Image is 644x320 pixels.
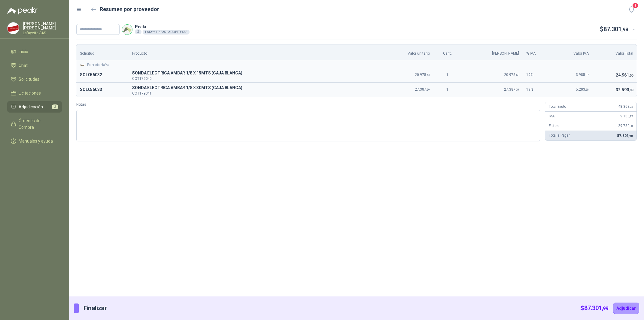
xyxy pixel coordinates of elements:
p: S [132,84,377,92]
th: % IVA [523,44,552,60]
img: Company Logo [122,25,132,35]
span: ,63 [426,73,430,77]
p: IVA [549,113,554,119]
p: $ [580,303,608,313]
p: COT179040 [132,77,377,80]
th: Valor Total [592,44,637,60]
p: Total a Pagar [549,133,570,138]
span: ,98 [628,134,633,137]
td: 1 [433,68,462,82]
span: SONDA ELECTRICA AMBAR 1/8 X 15MTS (CAJA BLANCA) [132,70,377,77]
button: 1 [626,4,637,15]
th: [PERSON_NAME] [462,44,523,60]
span: Adjudicación [19,104,43,110]
p: SOL056032 [80,71,125,79]
p: [PERSON_NAME] [PERSON_NAME] [23,22,62,30]
p: $ [600,25,628,34]
th: Valor unitario [381,44,433,60]
span: ,98 [621,27,628,32]
img: Company Logo [8,23,19,34]
span: ,39 [426,88,430,91]
span: 87.301 [617,134,633,138]
td: 1 [433,82,462,97]
span: 5.203 [576,87,589,92]
span: 2 [52,104,58,109]
span: Órdenes de Compra [19,117,56,131]
td: 19 % [523,68,552,82]
p: S [132,70,377,77]
div: 2 [135,29,141,34]
a: Órdenes de Compra [7,115,62,133]
a: Licitaciones [7,87,62,99]
img: Logo peakr [7,7,38,14]
span: 87.301 [584,304,608,312]
p: Total Bruto [549,104,566,110]
span: 20.975 [415,73,430,77]
span: 87.301 [603,26,628,33]
th: Solicitud [76,44,129,60]
span: 20.975 [504,73,519,77]
span: ,02 [629,105,633,108]
a: Solicitudes [7,74,62,85]
span: Inicio [19,48,28,55]
span: 24.961 [616,73,633,77]
span: 29.750 [618,124,633,128]
span: SONDA ELECTRICA AMBAR 1/8 X 30MTS (CAJA BLANCA) [132,84,377,92]
div: FerreteriaYa [80,62,633,68]
span: ,00 [629,124,633,128]
p: Finalizar [84,303,107,313]
span: 27.387 [504,87,519,92]
td: 19 % [523,82,552,97]
a: Inicio [7,46,62,57]
span: 32.590 [616,87,633,92]
p: COT179041 [132,92,377,95]
span: ,99 [602,306,608,311]
span: ,39 [515,88,519,91]
span: Chat [19,62,28,69]
span: ,99 [629,88,633,92]
span: ,97 [629,115,633,118]
span: Solicitudes [19,76,39,83]
h2: Resumen por proveedor [100,5,159,14]
span: 9.188 [620,114,633,118]
p: SOL056033 [80,86,125,93]
span: ,00 [629,74,633,77]
span: ,63 [515,73,519,77]
button: Adjudicar [613,303,639,314]
p: Peakr [135,25,190,29]
span: Licitaciones [19,90,41,96]
p: Fletes [549,123,559,129]
span: 27.387 [415,87,430,92]
a: Adjudicación2 [7,101,62,113]
th: Producto [129,44,381,60]
a: Chat [7,60,62,71]
span: 48.363 [618,104,633,109]
span: ,37 [585,73,589,77]
span: ,60 [585,88,589,91]
span: Manuales y ayuda [19,138,53,144]
label: Notas [76,102,540,107]
th: Cant. [433,44,462,60]
span: 3.985 [576,73,589,77]
span: 1 [632,3,639,8]
div: LAFAYETTE SAS LAFAYETTE SAS [143,30,190,35]
th: Valor IVA [552,44,592,60]
img: Company Logo [80,62,85,67]
p: Lafayette SAS [23,31,62,35]
a: Manuales y ayuda [7,135,62,147]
